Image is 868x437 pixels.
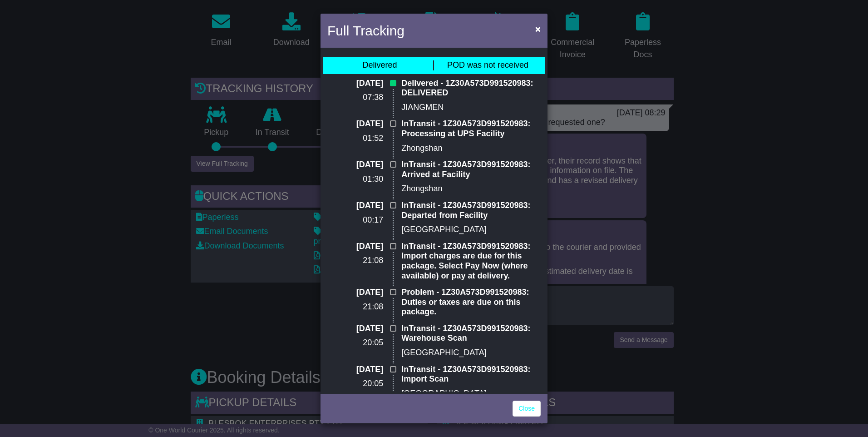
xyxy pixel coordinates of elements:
p: InTransit - 1Z30A573D991520983: Import Scan [401,365,541,384]
p: InTransit - 1Z30A573D991520983: Import charges are due for this package. Select Pay Now (where av... [401,242,541,281]
h4: Full Tracking [327,20,404,41]
p: [DATE] [327,119,383,129]
p: Zhongshan [401,144,541,154]
span: × [535,24,541,34]
p: [GEOGRAPHIC_DATA] [401,225,541,235]
p: InTransit - 1Z30A573D991520983: Warehouse Scan [401,324,541,343]
span: POD was not received [447,60,528,70]
p: [DATE] [327,324,383,334]
p: 01:52 [327,134,383,144]
div: Delivered [362,60,397,70]
p: Problem - 1Z30A573D991520983: Duties or taxes are due on this package. [401,288,541,317]
p: 07:38 [327,93,383,103]
p: JIANGMEN [401,103,541,113]
p: 21:08 [327,256,383,266]
p: 20:05 [327,338,383,348]
p: 21:08 [327,302,383,312]
p: [GEOGRAPHIC_DATA] [401,348,541,358]
p: [DATE] [327,160,383,170]
p: 00:17 [327,215,383,225]
p: [DATE] [327,79,383,89]
p: Zhongshan [401,184,541,194]
p: [DATE] [327,201,383,211]
p: Delivered - 1Z30A573D991520983: DELIVERED [401,79,541,98]
p: InTransit - 1Z30A573D991520983: Arrived at Facility [401,160,541,179]
p: 20:05 [327,379,383,389]
p: [DATE] [327,288,383,298]
p: 01:30 [327,174,383,184]
p: [DATE] [327,365,383,375]
p: [GEOGRAPHIC_DATA] [401,389,541,399]
p: [DATE] [327,242,383,252]
p: InTransit - 1Z30A573D991520983: Departed from Facility [401,201,541,220]
button: Close [531,20,545,38]
a: Close [513,401,541,417]
p: InTransit - 1Z30A573D991520983: Processing at UPS Facility [401,119,541,139]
